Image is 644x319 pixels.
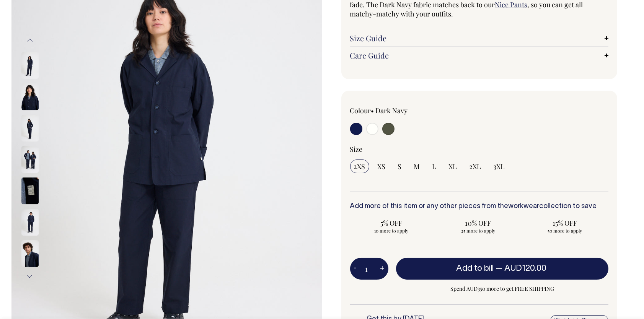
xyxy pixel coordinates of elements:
[528,228,602,234] span: 50 more to apply
[396,284,609,293] span: Spend AUD350 more to get FREE SHIPPING
[432,162,437,171] span: L
[350,145,609,154] div: Size
[350,106,453,115] div: Colour
[371,106,374,115] span: •
[21,240,39,267] img: dark-navy
[496,265,548,272] span: —
[437,216,519,236] input: 10% OFF 25 more to apply
[350,216,432,236] input: 5% OFF 10 more to apply
[378,162,386,171] span: XS
[441,228,515,234] span: 25 more to apply
[350,203,609,210] h6: Add more of this item or any other pieces from the collection to save
[441,218,515,228] span: 10% OFF
[350,51,609,60] a: Care Guide
[377,261,388,277] button: +
[24,268,36,285] button: Next
[21,52,39,79] img: dark-navy
[350,261,361,277] button: -
[21,146,39,173] img: dark-navy
[21,209,39,236] img: dark-navy
[456,265,494,272] span: Add to bill
[414,162,420,171] span: M
[21,177,39,204] img: dark-navy
[470,162,481,171] span: 2XL
[528,218,602,228] span: 15% OFF
[394,159,406,173] input: S
[354,228,429,234] span: 10 more to apply
[376,106,408,115] label: Dark Navy
[21,83,39,110] img: dark-navy
[445,159,461,173] input: XL
[350,159,369,173] input: 2XS
[429,159,440,173] input: L
[524,216,606,236] input: 15% OFF 50 more to apply
[398,162,402,171] span: S
[21,115,39,142] img: dark-navy
[509,203,540,210] a: workwear
[354,162,365,171] span: 2XS
[24,32,36,49] button: Previous
[410,159,424,173] input: M
[494,162,505,171] span: 3XL
[466,159,485,173] input: 2XL
[449,162,457,171] span: XL
[490,159,509,173] input: 3XL
[350,34,609,43] a: Size Guide
[396,258,609,279] button: Add to bill —AUD120.00
[374,159,390,173] input: XS
[504,265,546,272] span: AUD120.00
[354,218,429,228] span: 5% OFF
